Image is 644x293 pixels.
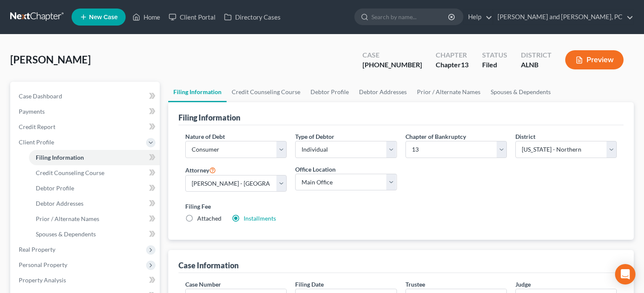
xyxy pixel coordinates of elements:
label: Filing Fee [185,202,617,211]
div: [PHONE_NUMBER] [362,60,422,70]
span: [PERSON_NAME] [10,53,91,66]
a: Debtor Profile [29,181,160,196]
label: Filing Date [295,280,324,289]
button: Preview [565,50,624,69]
label: Trustee [405,280,425,289]
a: Credit Counseling Course [29,165,160,181]
label: Chapter of Bankruptcy [405,132,466,141]
span: Debtor Addresses [36,200,83,207]
div: Case Information [178,260,239,270]
a: Client Portal [164,9,220,25]
span: Real Property [19,246,55,253]
a: Filing Information [29,150,160,165]
a: [PERSON_NAME] and [PERSON_NAME], PC [493,9,633,25]
span: Personal Property [19,261,67,268]
a: Help [464,9,492,25]
span: Payments [19,108,45,115]
span: Client Profile [19,138,54,146]
div: Open Intercom Messenger [615,264,635,284]
label: District [515,132,535,141]
span: Credit Counseling Course [36,169,104,176]
label: Type of Debtor [295,132,334,141]
label: Nature of Debt [185,132,225,141]
a: Debtor Addresses [354,82,412,102]
a: Prior / Alternate Names [412,82,486,102]
div: ALNB [521,60,552,70]
span: Credit Report [19,123,55,130]
label: Office Location [295,165,336,174]
div: Filing Information [178,112,240,123]
a: Spouses & Dependents [486,82,556,102]
a: Directory Cases [220,9,285,25]
div: Case [362,50,422,60]
div: Chapter [436,60,469,70]
span: 13 [461,60,469,69]
span: Attached [197,215,221,222]
span: Debtor Profile [36,184,74,192]
a: Debtor Addresses [29,196,160,211]
div: Filed [482,60,507,70]
a: Installments [244,215,276,222]
span: New Case [89,14,118,20]
a: Prior / Alternate Names [29,211,160,227]
a: Property Analysis [12,273,160,288]
a: Credit Counseling Course [227,82,305,102]
div: Chapter [436,50,469,60]
a: Filing Information [168,82,227,102]
label: Case Number [185,280,221,289]
input: Search by name... [371,9,449,25]
span: Prior / Alternate Names [36,215,99,222]
span: Case Dashboard [19,92,62,100]
span: Property Analysis [19,276,66,284]
a: Case Dashboard [12,89,160,104]
span: Spouses & Dependents [36,230,96,238]
a: Payments [12,104,160,119]
a: Home [128,9,164,25]
span: Filing Information [36,154,84,161]
a: Spouses & Dependents [29,227,160,242]
div: District [521,50,552,60]
div: Status [482,50,507,60]
a: Credit Report [12,119,160,135]
a: Debtor Profile [305,82,354,102]
label: Attorney [185,165,216,175]
label: Judge [515,280,531,289]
